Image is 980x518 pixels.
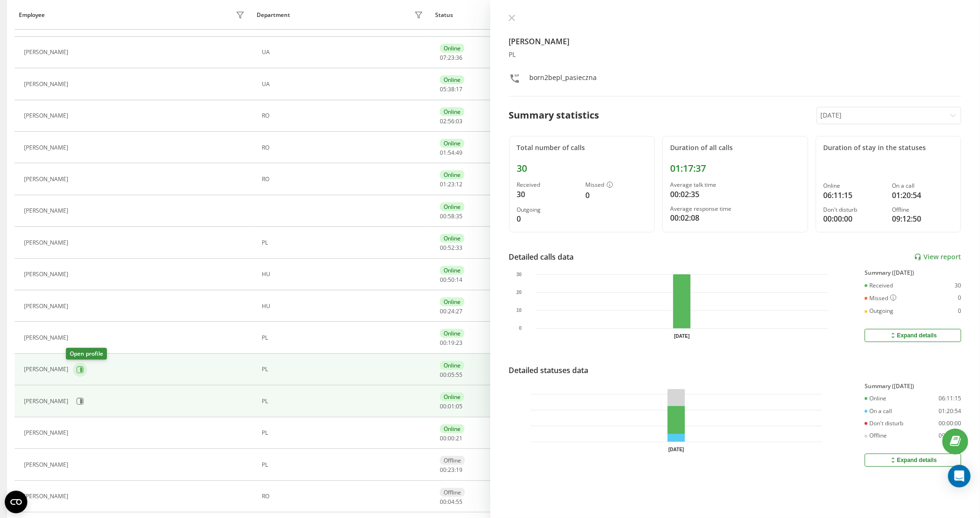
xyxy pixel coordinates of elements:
div: : : [440,372,462,378]
span: 00 [440,402,446,410]
div: [PERSON_NAME] [24,112,71,119]
div: Received [865,282,893,289]
div: : : [440,499,462,505]
div: Open profile [66,348,107,360]
div: Offline [892,207,953,213]
div: [PERSON_NAME] [24,493,71,500]
span: 55 [456,371,462,379]
span: 17 [456,85,462,93]
div: [PERSON_NAME] [24,271,71,278]
div: 06:11:15 [824,190,885,201]
div: [PERSON_NAME] [24,303,71,310]
span: 33 [456,244,462,252]
div: 0 [585,190,647,201]
div: : : [440,277,462,283]
span: 23 [448,54,454,62]
div: Online [440,170,464,179]
div: 00:02:08 [670,212,800,223]
span: 23 [448,466,454,474]
div: 0 [958,295,961,302]
span: 00 [440,371,446,379]
div: Online [440,392,464,401]
span: 23 [448,180,454,188]
div: Online [824,183,885,189]
div: : : [440,86,462,93]
button: Open CMP widget [5,491,27,513]
span: 35 [456,212,462,220]
div: Online [865,395,886,402]
div: : : [440,118,462,125]
div: Employee [19,12,45,18]
div: : : [440,55,462,61]
span: 02 [440,117,446,125]
div: UA [262,81,426,88]
span: 49 [456,149,462,157]
div: Status [435,12,453,18]
span: 05 [448,371,454,379]
div: Duration of stay in the statuses [824,144,954,152]
span: 50 [448,276,454,284]
span: 24 [448,307,454,315]
div: : : [440,340,462,346]
text: 20 [516,290,522,295]
text: [DATE] [668,447,684,452]
span: 00 [440,276,446,284]
span: 27 [456,307,462,315]
div: On a call [865,408,892,414]
div: : : [440,150,462,156]
div: 09:12:50 [892,213,953,224]
span: 01 [440,180,446,188]
span: 00 [448,434,454,442]
text: [DATE] [674,334,689,339]
div: 30 [517,189,578,200]
div: Detailed calls data [509,251,574,263]
button: Expand details [865,329,961,342]
span: 00 [440,307,446,315]
span: 00 [440,244,446,252]
div: On a call [892,183,953,189]
div: Offline [865,432,887,439]
div: RO [262,112,426,119]
div: Department [257,12,290,18]
span: 00 [440,434,446,442]
div: 00:00:00 [824,213,885,224]
span: 58 [448,212,454,220]
div: HU [262,303,426,310]
div: : : [440,181,462,188]
div: Online [440,424,464,433]
div: 01:20:54 [939,408,961,414]
div: Summary ([DATE]) [865,270,961,276]
div: [PERSON_NAME] [24,49,71,56]
div: : : [440,308,462,315]
div: RO [262,493,426,500]
span: 54 [448,149,454,157]
div: Online [440,75,464,84]
div: RO [262,144,426,151]
div: PL [262,335,426,341]
div: [PERSON_NAME] [24,398,71,405]
div: Outgoing [865,308,893,314]
div: Missed [865,295,897,302]
div: Don't disturb [824,207,885,213]
div: UA [262,49,426,56]
h4: [PERSON_NAME] [509,36,962,47]
div: Offline [440,456,465,465]
div: Online [440,107,464,116]
div: born2bepl_pasieczna [530,73,597,87]
div: 01:17:37 [670,163,800,174]
div: : : [440,435,462,442]
div: Online [440,361,464,370]
div: Online [440,266,464,275]
div: Online [440,329,464,338]
div: 01:20:54 [892,190,953,201]
div: 00:00:00 [939,420,961,427]
div: [PERSON_NAME] [24,207,71,214]
div: PL [262,239,426,246]
div: : : [440,245,462,251]
div: 30 [517,163,647,174]
div: [PERSON_NAME] [24,176,71,183]
span: 52 [448,244,454,252]
div: Outgoing [517,207,578,213]
span: 38 [448,85,454,93]
div: [PERSON_NAME] [24,366,71,373]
